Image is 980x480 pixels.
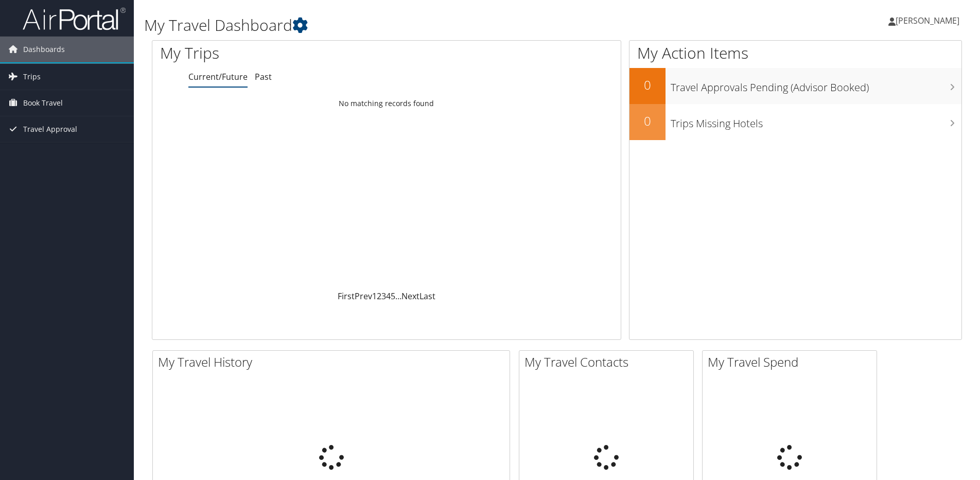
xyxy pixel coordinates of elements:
[386,290,391,302] a: 4
[23,37,65,62] span: Dashboards
[188,71,248,82] a: Current/Future
[23,7,126,31] img: airportal-logo.png
[377,290,381,302] a: 2
[888,5,970,36] a: [PERSON_NAME]
[338,290,355,302] a: First
[401,290,419,302] a: Next
[23,116,77,142] span: Travel Approval
[629,104,961,140] a: 0Trips Missing Hotels
[629,112,666,130] h2: 0
[23,64,41,90] span: Trips
[152,94,621,113] td: No matching records found
[671,111,961,131] h3: Trips Missing Hotels
[896,15,959,26] span: [PERSON_NAME]
[419,290,435,302] a: Last
[391,290,395,302] a: 5
[524,353,693,371] h2: My Travel Contacts
[629,68,961,104] a: 0Travel Approvals Pending (Advisor Booked)
[629,76,666,94] h2: 0
[160,42,418,64] h1: My Trips
[158,353,510,371] h2: My Travel History
[395,290,401,302] span: …
[629,42,961,64] h1: My Action Items
[23,90,63,116] span: Book Travel
[708,353,877,371] h2: My Travel Spend
[355,290,372,302] a: Prev
[255,71,272,82] a: Past
[372,290,377,302] a: 1
[144,14,694,36] h1: My Travel Dashboard
[671,75,961,95] h3: Travel Approvals Pending (Advisor Booked)
[381,290,386,302] a: 3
